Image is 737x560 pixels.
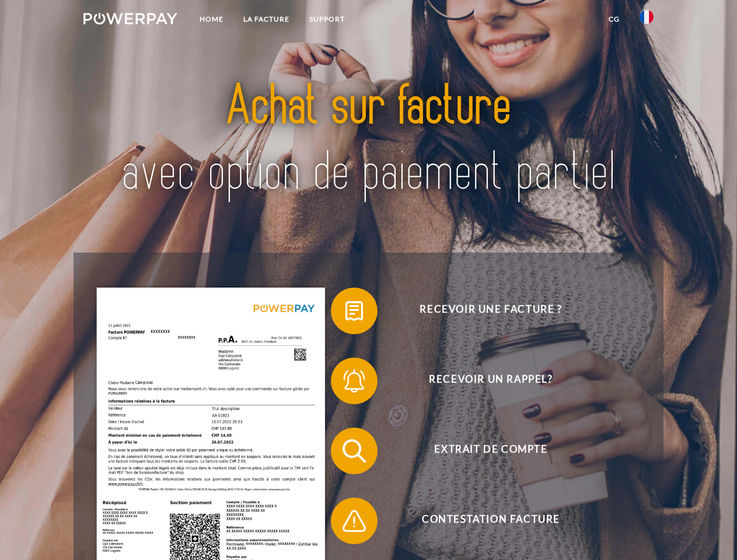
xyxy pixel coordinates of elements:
[340,436,369,466] img: qb_search.svg
[340,366,369,395] img: qb_bell.svg
[348,358,634,404] span: Recevoir un rappel?
[340,506,369,535] img: qb_warning.svg
[348,288,634,334] span: Recevoir une facture ?
[190,9,233,30] a: Home
[83,13,177,24] img: logo-powerpay-white.svg
[331,358,634,404] button: Recevoir un rappel?
[640,10,654,24] img: fr
[340,296,369,325] img: qb_bill.svg
[331,288,634,334] button: Recevoir une facture ?
[331,428,634,474] button: Extrait de compte
[348,428,634,474] span: Extrait de compte
[331,498,634,544] button: Contestation Facture
[299,9,355,30] a: Support
[599,9,630,30] a: CG
[233,9,299,30] a: LA FACTURE
[348,498,634,544] span: Contestation Facture
[111,56,626,223] img: title-powerpay_fr.svg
